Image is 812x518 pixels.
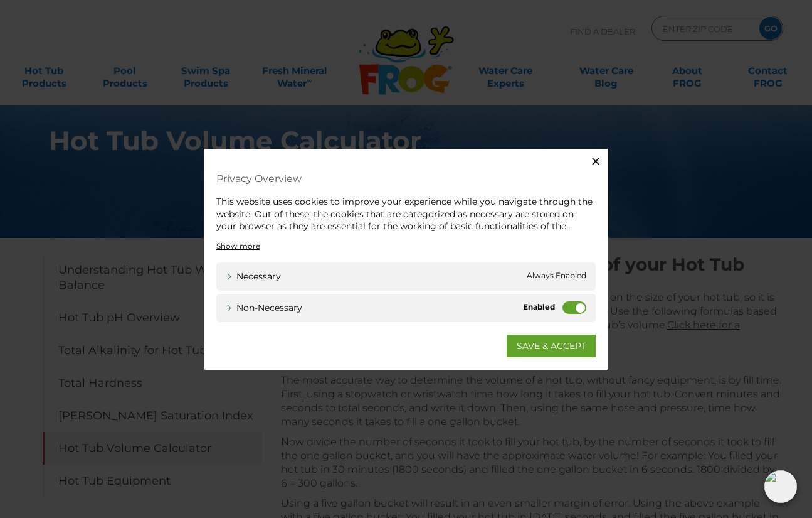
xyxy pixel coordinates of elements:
[764,470,797,503] img: openIcon
[216,196,596,233] div: This website uses cookies to improve your experience while you navigate through the website. Out ...
[216,240,260,251] a: Show more
[507,334,596,357] a: SAVE & ACCEPT
[216,168,596,190] h4: Privacy Overview
[226,269,281,283] a: Necessary
[527,269,586,283] span: Always Enabled
[226,301,302,314] a: Non-necessary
